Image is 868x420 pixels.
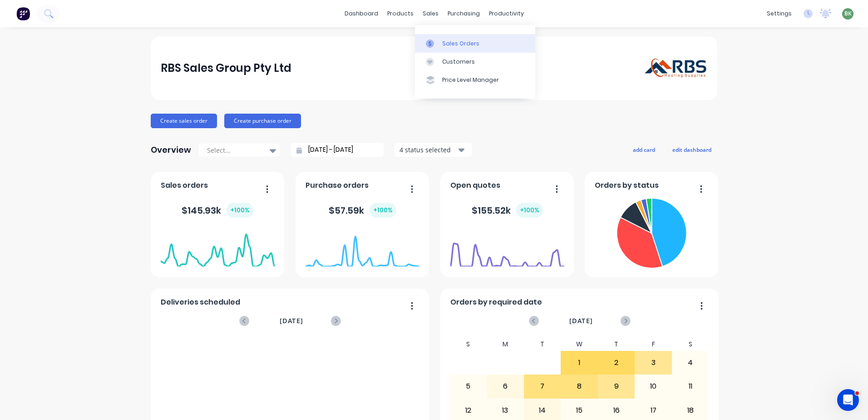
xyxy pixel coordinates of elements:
[472,203,543,218] div: $ 155.52k
[484,7,528,20] div: productivity
[635,375,671,398] div: 10
[399,145,457,155] div: 4 status selected
[561,351,597,374] div: 1
[598,338,635,351] div: T
[635,338,672,351] div: F
[598,375,635,398] div: 9
[415,71,535,89] a: Price Level Manager
[598,351,635,374] div: 2
[672,375,709,398] div: 11
[280,316,303,326] span: [DATE]
[442,76,499,84] div: Price Level Manager
[524,375,561,398] div: 7
[415,34,535,52] a: Sales Orders
[442,40,479,48] div: Sales Orders
[224,114,301,128] button: Create purchase order
[182,203,253,218] div: $ 145.93k
[16,7,30,20] img: Factory
[516,203,543,218] div: + 100 %
[569,316,593,326] span: [DATE]
[383,7,418,20] div: products
[561,338,598,351] div: W
[340,7,383,20] a: dashboard
[666,144,717,155] button: edit dashboard
[837,389,859,411] iframe: Intercom live chat
[306,180,369,191] span: Purchase orders
[151,114,217,128] button: Create sales order
[450,375,487,398] div: 5
[627,144,661,155] button: add card
[370,203,396,218] div: + 100 %
[844,10,852,18] span: BK
[762,7,796,20] div: settings
[450,180,500,191] span: Open quotes
[151,141,191,159] div: Overview
[415,53,535,71] a: Customers
[561,375,597,398] div: 8
[672,338,709,351] div: S
[644,58,707,79] img: RBS Sales Group Pty Ltd
[635,351,671,374] div: 3
[418,7,443,20] div: sales
[450,338,487,351] div: S
[443,7,484,20] div: purchasing
[672,351,709,374] div: 4
[450,297,542,308] span: Orders by required date
[395,143,472,157] button: 4 status selected
[487,338,524,351] div: M
[442,58,475,66] div: Customers
[329,203,396,218] div: $ 57.59k
[595,180,659,191] span: Orders by status
[161,180,208,191] span: Sales orders
[161,59,291,77] div: RBS Sales Group Pty Ltd
[487,375,523,398] div: 6
[524,338,561,351] div: T
[161,297,240,308] span: Deliveries scheduled
[227,203,253,218] div: + 100 %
